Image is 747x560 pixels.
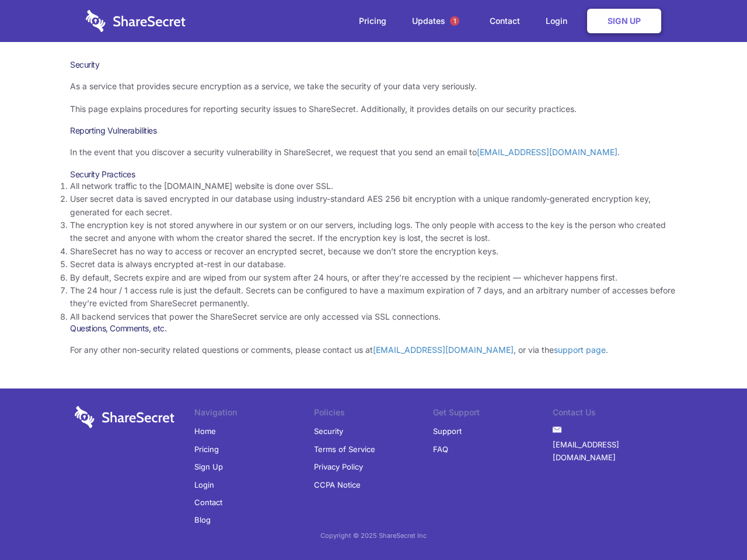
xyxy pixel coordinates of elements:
[70,146,677,159] p: In the event that you discover a security vulnerability in ShareSecret, we request that you send ...
[587,9,661,33] a: Sign Up
[70,180,677,192] li: All network traffic to the [DOMAIN_NAME] website is done over SSL.
[194,406,314,422] li: Navigation
[314,440,375,458] a: Terms of Service
[70,258,677,271] li: Secret data is always encrypted at-rest in our database.
[534,3,585,39] a: Login
[554,345,606,355] a: support page
[347,3,398,39] a: Pricing
[70,103,677,116] p: This page explains procedures for reporting security issues to ShareSecret. Additionally, it prov...
[194,440,219,458] a: Pricing
[75,406,174,428] img: logo-wordmark-white-trans-d4663122ce5f474addd5e946df7df03e33cb6a1c49d2221995e7729f52c070b2.svg
[553,436,672,467] a: [EMAIL_ADDRESS][DOMAIN_NAME]
[70,60,677,70] h1: Security
[433,440,448,458] a: FAQ
[70,219,677,245] li: The encryption key is not stored anywhere in our system or on our servers, including logs. The on...
[86,10,186,32] img: logo-wordmark-white-trans-d4663122ce5f474addd5e946df7df03e33cb6a1c49d2221995e7729f52c070b2.svg
[70,323,677,334] h3: Questions, Comments, etc.
[70,192,677,219] li: User secret data is saved encrypted in our database using industry-standard AES 256 bit encryptio...
[194,511,211,528] a: Blog
[70,169,677,180] h3: Security Practices
[194,494,222,511] a: Contact
[70,245,677,258] li: ShareSecret has no way to access or recover an encrypted secret, because we don’t store the encry...
[553,406,672,422] li: Contact Us
[373,345,514,355] a: [EMAIL_ADDRESS][DOMAIN_NAME]
[450,16,459,26] span: 1
[433,406,553,422] li: Get Support
[477,147,617,157] a: [EMAIL_ADDRESS][DOMAIN_NAME]
[70,310,677,323] li: All backend services that power the ShareSecret service are only accessed via SSL connections.
[194,476,214,494] a: Login
[70,284,677,310] li: The 24 hour / 1 access rule is just the default. Secrets can be configured to have a maximum expi...
[70,80,677,93] p: As a service that provides secure encryption as a service, we take the security of your data very...
[314,422,343,440] a: Security
[478,3,532,39] a: Contact
[433,422,462,440] a: Support
[314,476,361,494] a: CCPA Notice
[314,458,363,475] a: Privacy Policy
[314,406,434,422] li: Policies
[70,271,677,284] li: By default, Secrets expire and are wiped from our system after 24 hours, or after they’re accesse...
[194,422,216,440] a: Home
[70,125,677,136] h3: Reporting Vulnerabilities
[70,344,677,356] p: For any other non-security related questions or comments, please contact us at , or via the .
[194,458,223,475] a: Sign Up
